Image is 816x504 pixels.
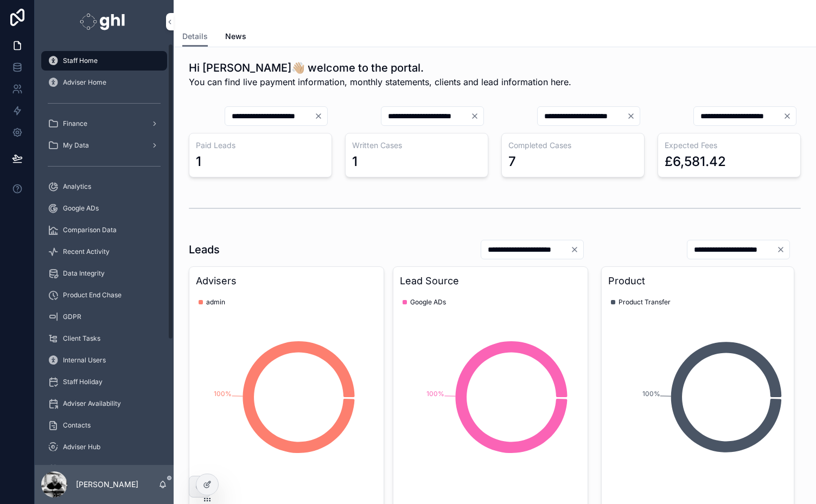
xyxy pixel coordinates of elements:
div: scrollable content [35,43,174,465]
button: Clear [314,112,327,120]
span: Client Tasks [63,334,100,343]
a: Adviser Hub [41,437,167,457]
a: Staff Home [41,51,167,71]
a: Comparison Data [41,220,167,240]
span: Adviser Home [63,78,106,87]
a: Contacts [41,416,167,435]
span: Meet The Team [63,464,111,473]
button: Clear [470,112,483,120]
div: chart [400,293,581,501]
span: Contacts [63,421,91,430]
a: Recent Activity [41,242,167,261]
button: Clear [776,245,789,254]
tspan: 100% [214,390,232,398]
a: My Data [41,136,167,155]
span: Staff Home [63,56,98,65]
button: Clear [783,112,796,120]
a: Details [182,27,208,47]
span: Internal Users [63,356,106,365]
a: Staff Holiday [41,372,167,392]
span: Data Integrity [63,269,105,278]
span: Product End Chase [63,291,122,299]
h3: Written Cases [352,140,481,151]
span: You can find live payment information, monthly statements, clients and lead information here. [189,75,571,88]
h3: Advisers [196,273,377,289]
div: £6,581.42 [665,153,726,170]
span: Staff Holiday [63,378,103,386]
a: News [225,27,246,48]
a: Google ADs [41,199,167,218]
a: Adviser Home [41,73,167,92]
a: Product End Chase [41,285,167,305]
h1: Leads [189,242,220,257]
span: Google ADs [63,204,99,213]
h3: Expected Fees [665,140,794,151]
a: Client Tasks [41,329,167,348]
span: Comparison Data [63,226,117,234]
div: 7 [508,153,516,170]
span: Analytics [63,182,91,191]
h3: Completed Cases [508,140,637,151]
h3: Paid Leads [196,140,325,151]
p: [PERSON_NAME] [76,479,138,490]
div: 1 [196,153,201,170]
span: Details [182,31,208,42]
span: News [225,31,246,42]
a: Meet The Team [41,459,167,479]
div: chart [196,293,377,501]
h3: Lead Source [400,273,581,289]
img: App logo [80,13,128,30]
span: Product Transfer [619,298,671,307]
span: Adviser Availability [63,399,121,408]
a: Analytics [41,177,167,196]
span: Recent Activity [63,247,110,256]
span: Google ADs [410,298,446,307]
span: My Data [63,141,89,150]
a: Data Integrity [41,264,167,283]
h3: Product [608,273,787,289]
div: 1 [352,153,358,170]
a: GDPR [41,307,167,327]
h1: Hi [PERSON_NAME]👋🏼 welcome to the portal. [189,60,571,75]
span: Adviser Hub [63,443,100,451]
a: Adviser Availability [41,394,167,413]
span: admin [206,298,225,307]
a: Internal Users [41,350,167,370]
button: Clear [627,112,640,120]
a: Finance [41,114,167,133]
div: chart [608,293,787,501]
span: GDPR [63,312,81,321]
button: Clear [570,245,583,254]
span: Finance [63,119,87,128]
